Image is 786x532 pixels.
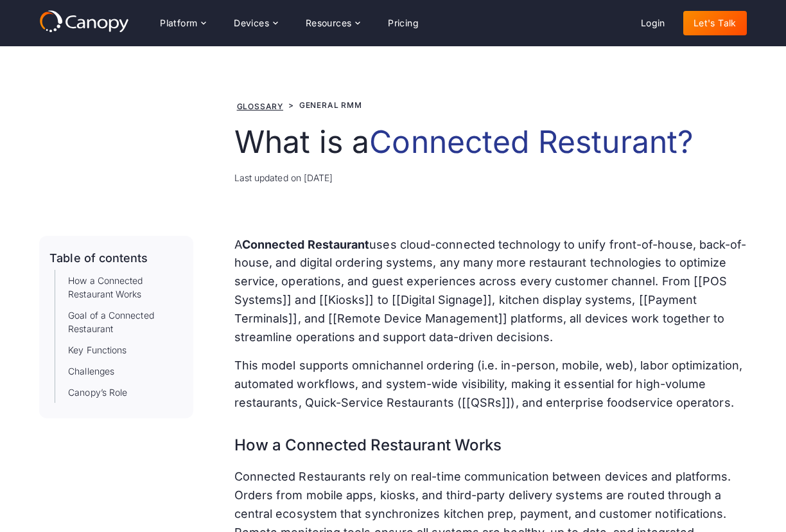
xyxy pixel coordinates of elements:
[306,19,352,28] div: Resources
[68,274,182,301] a: How a Connected Restaurant Works
[299,100,362,111] div: General RMM
[68,364,114,378] a: Challenges
[49,251,148,265] div: Table of contents
[234,123,747,161] h1: What is a
[242,238,370,251] strong: Connected Restaurant
[295,10,370,36] div: Resources
[234,19,269,28] div: Devices
[68,386,127,399] a: Canopy’s Role
[150,10,216,36] div: Platform
[68,343,127,357] a: Key Functions
[234,236,747,347] p: A uses cloud-connected technology to unify front-of-house, back-of-house, and digital ordering sy...
[234,423,747,457] h3: How a Connected Restaurant Works
[288,100,294,111] div: >
[237,102,283,111] a: Glossary
[223,10,288,36] div: Devices
[631,11,676,35] a: Login
[378,11,429,35] a: Pricing
[234,171,747,184] div: Last updated on [DATE]
[369,123,694,161] em: Connected Resturant?
[160,19,197,28] div: Platform
[68,308,182,335] a: Goal of a Connected Restaurant
[683,11,747,35] a: Let's Talk
[234,357,747,412] p: This model supports omnichannel ordering (i.e. in-person, mobile, web), labor optimization, autom...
